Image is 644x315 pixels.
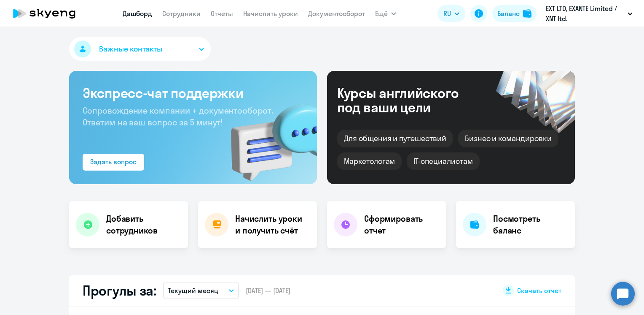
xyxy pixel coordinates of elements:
[443,8,451,19] span: RU
[246,286,290,295] span: [DATE] — [DATE]
[235,213,309,236] h4: Начислить уроки и получить счёт
[90,157,137,167] div: Задать вопрос
[492,5,537,22] button: Балансbalance
[83,282,156,299] h2: Прогулы за:
[308,9,365,18] a: Документооборот
[163,282,239,299] button: Текущий месяц
[375,5,396,22] button: Ещё
[123,9,152,18] a: Дашборд
[168,285,218,296] p: Текущий месяц
[106,213,181,236] h4: Добавить сотрудников
[337,152,402,170] div: Маркетологам
[69,37,211,61] button: Важные контакты
[497,8,520,19] div: Баланс
[337,130,453,147] div: Для общения и путешествий
[364,213,439,236] h4: Сформировать отчет
[337,86,481,114] div: Курсы английского под ваши цели
[493,213,568,236] h4: Посмотреть баланс
[219,89,317,184] img: bg-img
[458,130,558,147] div: Бизнес и командировки
[437,5,465,22] button: RU
[162,9,201,18] a: Сотрудники
[83,84,303,101] h3: Экспресс-чат поддержки
[99,43,162,54] span: Важные контакты
[407,152,479,170] div: IT-специалистам
[243,9,298,18] a: Начислить уроки
[542,3,637,24] button: EXT LTD, ‎EXANTE Limited / XNT ltd.
[546,3,624,24] p: EXT LTD, ‎EXANTE Limited / XNT ltd.
[211,9,233,18] a: Отчеты
[517,286,561,295] span: Скачать отчет
[83,105,273,128] span: Сопровождение компании + документооборот. Ответим на ваш вопрос за 5 минут!
[375,8,388,19] span: Ещё
[523,9,531,18] img: balance
[83,154,144,171] button: Задать вопрос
